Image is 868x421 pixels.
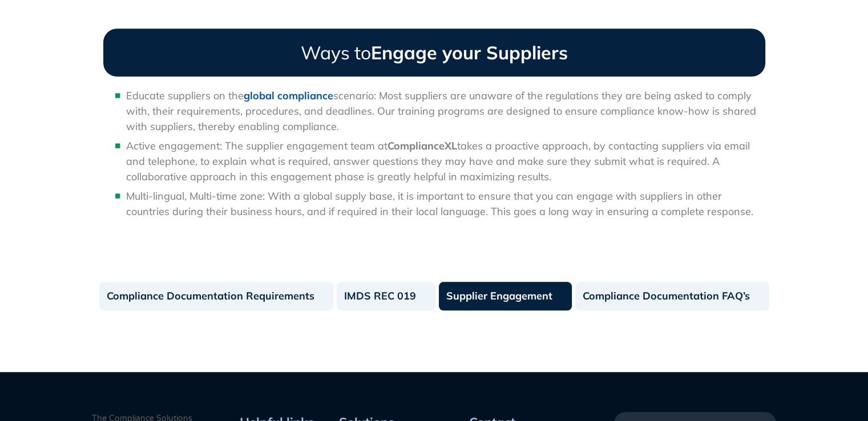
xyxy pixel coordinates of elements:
[439,282,572,310] a: Supplier Engagement
[126,139,750,183] span: Active engagement: The supplier engagement team at takes a proactive approach, by contacting supp...
[337,282,435,310] a: IMDS REC 019
[103,29,765,76] h3: Ways to
[126,189,753,218] span: Multi-lingual, Multi-time zone: With a global supply base, it is important to ensure that you can...
[244,89,333,102] a: global compliance
[126,89,756,133] span: Educate suppliers on the scenario: Most suppliers are unaware of the regulations they are being a...
[575,282,769,310] a: Compliance Documentation FAQ’s
[387,139,457,152] strong: ComplianceXL
[99,282,334,310] a: Compliance Documentation Requirements
[371,41,568,64] strong: Engage your Suppliers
